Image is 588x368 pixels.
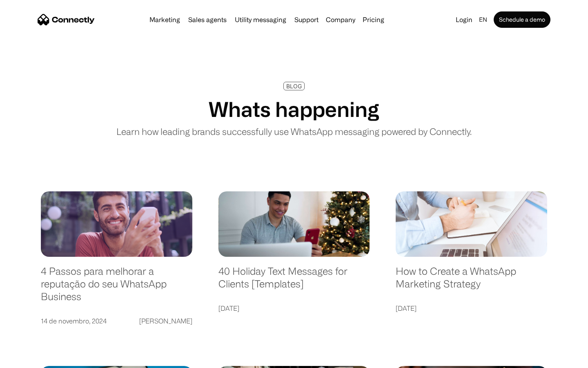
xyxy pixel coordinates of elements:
div: [DATE] [218,303,239,314]
div: Company [326,14,355,25]
a: Schedule a demo [494,11,550,28]
ul: Language list [16,354,49,365]
div: [PERSON_NAME] [139,315,192,327]
aside: Language selected: English [8,354,49,365]
h1: Whats happening [209,97,379,121]
div: en [479,14,487,25]
p: Learn how leading brands successfully use WhatsApp messaging powered by Connectly. [116,125,472,138]
div: [DATE] [396,303,416,314]
a: 4 Passos para melhorar a reputação do seu WhatsApp Business [41,265,192,311]
div: BLOG [286,83,302,89]
a: Login [452,14,476,25]
a: Marketing [146,16,183,23]
a: Pricing [359,16,388,23]
a: Support [291,16,322,23]
a: How to Create a WhatsApp Marketing Strategy [396,265,547,298]
div: 14 de novembro, 2024 [41,315,107,327]
a: Sales agents [185,16,230,23]
a: Utility messaging [232,16,290,23]
a: 40 Holiday Text Messages for Clients [Templates] [218,265,370,298]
